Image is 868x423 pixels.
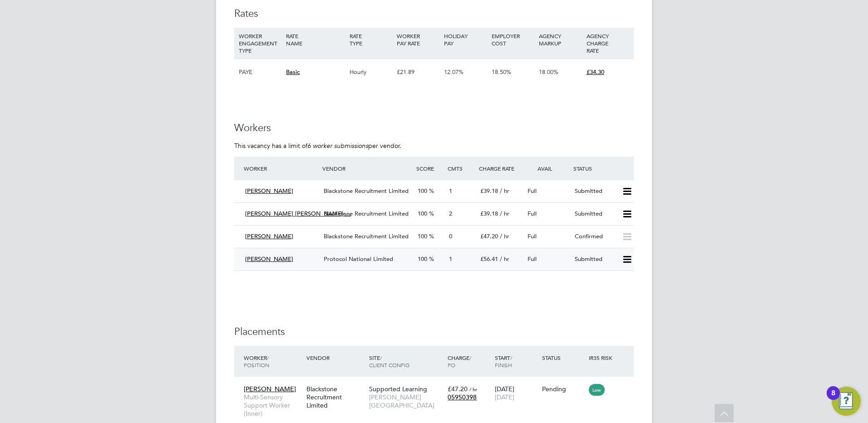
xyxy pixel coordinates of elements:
[445,160,477,177] div: Cmts
[587,349,618,366] div: IR35 Risk
[324,187,409,195] span: Blackstone Recruitment Limited
[284,28,347,51] div: RATE NAME
[528,232,537,240] span: Full
[571,252,618,267] div: Submitted
[418,210,427,217] span: 100
[449,187,452,195] span: 1
[367,349,445,373] div: Site
[418,187,427,195] span: 100
[418,232,427,240] span: 100
[244,393,302,418] span: Multi-Sensory Support Worker (Inner)
[500,232,509,240] span: / hr
[571,207,618,221] div: Submitted
[245,187,293,195] span: [PERSON_NAME]
[234,122,634,135] h3: Workers
[571,184,618,199] div: Submitted
[832,387,861,416] button: Open Resource Center, 8 new notifications
[500,187,509,195] span: / hr
[448,385,468,393] span: £47.20
[304,380,367,414] div: Blackstone Recruitment Limited
[589,384,605,396] span: Low
[493,380,540,406] div: [DATE]
[304,349,367,366] div: Vendor
[369,385,427,393] span: Supported Learning
[234,142,634,150] p: This vacancy has a limit of per vendor.
[347,59,395,85] div: Hourly
[448,393,477,401] span: 05950398
[245,255,293,263] span: [PERSON_NAME]
[587,68,604,76] span: £34.30
[414,160,445,177] div: Score
[480,255,498,263] span: £56.41
[480,210,498,217] span: £39.18
[444,68,464,76] span: 12.07%
[540,349,587,366] div: Status
[234,7,634,20] h3: Rates
[324,232,409,240] span: Blackstone Recruitment Limited
[320,160,414,177] div: Vendor
[480,187,498,195] span: £39.18
[542,385,585,393] div: Pending
[347,28,395,51] div: RATE TYPE
[524,160,571,177] div: Avail
[537,28,584,51] div: AGENCY MARKUP
[245,232,293,240] span: [PERSON_NAME]
[500,210,509,217] span: / hr
[528,210,537,217] span: Full
[395,59,442,85] div: £21.89
[242,380,634,388] a: [PERSON_NAME]Multi-Sensory Support Worker (Inner)Blackstone Recruitment LimitedSupported Learning...
[244,385,296,393] span: [PERSON_NAME]
[469,386,477,393] span: / hr
[418,255,427,263] span: 100
[500,255,509,263] span: / hr
[584,28,631,59] div: AGENCY CHARGE RATE
[449,255,452,263] span: 1
[449,210,452,217] span: 2
[244,354,269,369] span: / Position
[539,68,558,76] span: 18.00%
[242,349,304,373] div: Worker
[324,255,393,263] span: Protocol National Limited
[237,28,284,59] div: WORKER ENGAGEMENT TYPE
[528,187,537,195] span: Full
[448,354,471,369] span: / PO
[449,232,452,240] span: 0
[286,68,300,76] span: Basic
[571,160,634,177] div: Status
[528,255,537,263] span: Full
[234,325,634,339] h3: Placements
[242,160,320,177] div: Worker
[495,354,512,369] span: / Finish
[495,393,514,401] span: [DATE]
[571,229,618,244] div: Confirmed
[442,28,489,51] div: HOLIDAY PAY
[369,393,443,409] span: [PERSON_NAME][GEOGRAPHIC_DATA]
[369,354,409,369] span: / Client Config
[324,210,409,217] span: Blackstone Recruitment Limited
[445,349,493,373] div: Charge
[237,59,284,85] div: PAYE
[489,28,537,51] div: EMPLOYER COST
[831,393,835,405] div: 8
[493,349,540,373] div: Start
[477,160,524,177] div: Charge Rate
[492,68,511,76] span: 18.50%
[480,232,498,240] span: £47.20
[307,142,368,150] em: 6 worker submissions
[245,210,351,217] span: [PERSON_NAME] [PERSON_NAME]-…
[395,28,442,51] div: WORKER PAY RATE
